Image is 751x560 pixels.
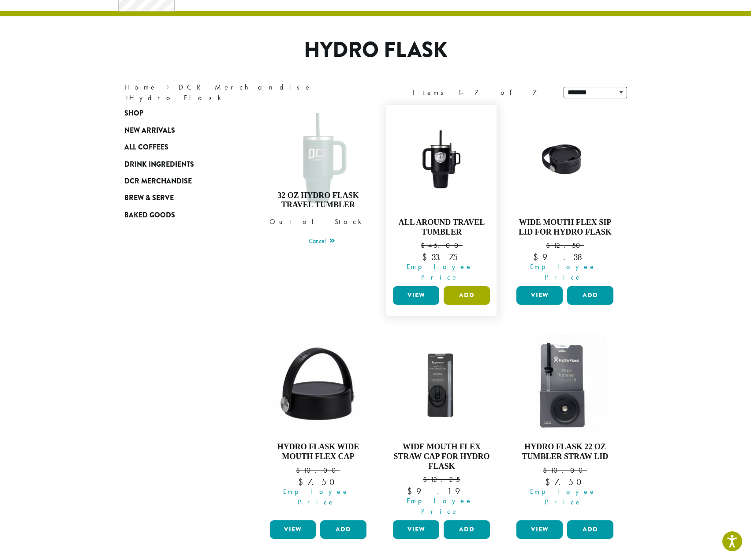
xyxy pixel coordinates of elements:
[511,261,616,283] span: Employee Price
[516,520,563,539] a: View
[514,218,616,237] h4: Wide Mouth Flex Sip Lid for Hydro Flask
[124,190,230,206] a: Brew & Serve
[268,191,369,210] h4: 32 oz Hydro Flask Travel Tumbler
[421,241,463,250] bdi: 45.00
[546,241,584,250] bdi: 12.50
[125,90,128,103] span: ›
[421,241,428,250] span: $
[543,466,550,475] span: $
[270,520,316,539] a: View
[422,251,461,263] bdi: 33.75
[391,347,492,422] img: Hydro-FlaskF-lex-Sip-Lid-_Stock_1200x900.jpg
[514,334,616,435] img: 22oz-Tumbler-Straw-Lid-Hydro-Flask-300x300.jpg
[391,122,492,198] img: T32_Black_1200x900.jpg
[567,520,613,539] button: Add
[269,334,367,435] img: Hydro-Flask-Wide-Mouth-Flex-Cap.jpg
[296,466,340,475] bdi: 10.00
[124,122,230,139] a: New Arrivals
[545,476,554,488] span: $
[511,486,616,508] span: Employee Price
[393,520,439,539] a: View
[533,251,597,263] bdi: 9.38
[444,286,490,305] button: Add
[124,82,362,103] nav: Breadcrumb
[391,109,492,283] a: All Around Travel Tumbler $45.00 Employee Price
[124,156,230,172] a: Drink Ingredients
[514,442,616,461] h4: Hydro Flask 22 oz Tumbler Straw Lid
[514,334,616,517] a: Hydro Flask 22 oz Tumbler Straw Lid $10.00 Employee Price
[124,207,230,224] a: Baked Goods
[298,476,307,488] span: $
[124,173,230,190] a: DCR Merchandise
[124,82,157,92] a: Home
[516,286,563,305] a: View
[124,159,194,170] span: Drink Ingredients
[423,475,430,484] span: $
[124,176,192,187] span: DCR Merchandise
[514,122,616,198] img: Hydro-Flask-WM-Flex-Sip-Lid-Black_.jpg
[124,210,175,221] span: Baked Goods
[543,466,587,475] bdi: 10.00
[124,108,143,119] span: Shop
[387,261,492,283] span: Employee Price
[264,486,369,508] span: Employee Price
[124,105,230,122] a: Shop
[298,476,338,488] bdi: 7.50
[320,520,366,539] button: Add
[124,125,175,136] span: New Arrivals
[546,241,553,250] span: $
[118,37,634,63] h1: Hydro Flask
[166,79,169,93] span: ›
[407,485,476,497] bdi: 9.19
[393,286,439,305] a: View
[413,87,550,98] div: Items 1-7 of 7
[444,520,490,539] button: Add
[407,485,416,497] span: $
[545,476,585,488] bdi: 7.50
[179,82,312,92] a: DCR Merchandise
[296,466,303,475] span: $
[391,334,492,517] a: Wide Mouth Flex Straw Cap for Hydro Flask $12.25 Employee Price
[124,139,230,156] a: All Coffees
[422,251,431,263] span: $
[514,109,616,283] a: Wide Mouth Flex Sip Lid for Hydro Flask $12.50 Employee Price
[309,235,335,248] a: Cancel
[567,286,613,305] button: Add
[533,251,542,263] span: $
[391,218,492,237] h4: All Around Travel Tumbler
[268,215,369,228] p: Out of Stock
[268,442,369,461] h4: Hydro Flask Wide Mouth Flex Cap
[124,193,174,204] span: Brew & Serve
[391,442,492,471] h4: Wide Mouth Flex Straw Cap for Hydro Flask
[423,475,460,484] bdi: 12.25
[124,142,168,153] span: All Coffees
[268,334,369,517] a: Hydro Flask Wide Mouth Flex Cap $10.00 Employee Price
[387,496,492,517] span: Employee Price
